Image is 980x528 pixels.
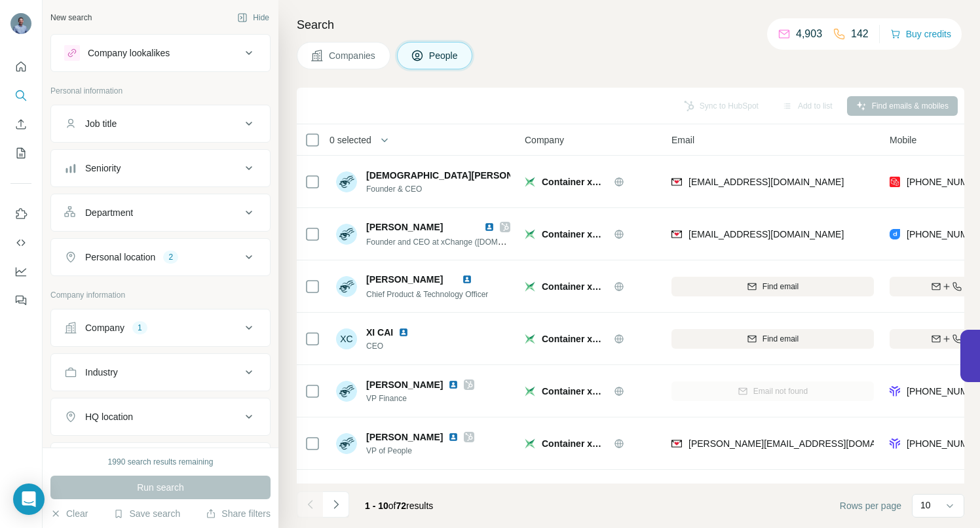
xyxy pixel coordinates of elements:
[51,37,270,69] button: Company lookalikes
[429,49,459,62] span: People
[113,507,180,520] button: Save search
[85,366,118,379] div: Industry
[398,327,409,338] img: LinkedIn logo
[388,501,396,511] span: of
[796,26,822,42] p: 4,903
[85,162,121,175] div: Seniority
[671,228,682,241] img: provider findymail logo
[525,334,535,344] img: Logo of Container xChange
[542,175,607,188] span: Container xChange
[10,55,31,79] button: Quick start
[51,152,270,184] button: Seniority
[10,260,31,283] button: Dashboard
[366,445,474,457] span: VP of People
[920,499,931,512] p: 10
[448,379,459,390] img: LinkedIn logo
[88,46,170,60] div: Company lookalikes
[51,401,270,432] button: HQ location
[366,483,409,496] span: Edmarc ⠀
[10,141,31,165] button: My lists
[688,177,844,187] span: [EMAIL_ADDRESS][DOMAIN_NAME]
[542,228,607,241] span: Container xChange
[10,289,31,312] button: Feedback
[336,224,357,245] img: Avatar
[671,133,694,147] span: Email
[525,133,564,147] span: Company
[51,197,270,228] button: Department
[51,312,270,343] button: Company1
[890,228,900,241] img: provider datagma logo
[10,202,31,226] button: Use Surfe on LinkedIn
[108,456,214,468] div: 1990 search results remaining
[890,25,951,43] button: Buy credits
[366,169,548,182] span: [DEMOGRAPHIC_DATA][PERSON_NAME]
[365,501,388,511] span: 1 - 10
[336,381,357,402] img: Avatar
[890,385,900,398] img: provider forager logo
[525,281,535,292] img: Logo of Container xChange
[688,229,844,239] span: [EMAIL_ADDRESS][DOMAIN_NAME]
[688,438,919,449] span: [PERSON_NAME][EMAIL_ADDRESS][DOMAIN_NAME]
[51,241,270,273] button: Personal location2
[366,431,443,444] span: [PERSON_NAME]
[50,85,271,97] p: Personal information
[366,378,443,391] span: [PERSON_NAME]
[525,177,535,187] img: Logo of Container xChange
[840,499,901,512] span: Rows per page
[132,322,147,334] div: 1
[396,501,407,511] span: 72
[329,49,377,62] span: Companies
[671,329,874,349] button: Find email
[542,437,607,450] span: Container xChange
[525,386,535,396] img: Logo of Container xChange
[542,332,607,345] span: Container xChange
[50,507,88,520] button: Clear
[336,276,357,297] img: Avatar
[330,133,371,147] span: 0 selected
[85,410,133,423] div: HQ location
[51,357,270,388] button: Industry
[462,274,472,285] img: LinkedIn logo
[890,175,900,188] img: provider prospeo logo
[366,236,542,247] span: Founder and CEO at xChange ([DOMAIN_NAME])
[51,108,270,139] button: Job title
[448,432,459,442] img: LinkedIn logo
[525,229,535,239] img: Logo of Container xChange
[366,340,424,352] span: CEO
[484,222,495,232] img: LinkedIn logo
[228,8,278,27] button: Hide
[10,84,31,107] button: Search
[851,26,869,42] p: 142
[763,333,799,345] span: Find email
[50,12,92,24] div: New search
[85,206,133,219] div: Department
[366,274,443,285] span: [PERSON_NAME]
[366,326,393,339] span: XI CAI
[51,446,270,477] button: Annual revenue ($)
[10,113,31,136] button: Enrich CSV
[85,251,155,264] div: Personal location
[323,491,349,518] button: Navigate to next page
[85,321,124,334] div: Company
[763,281,799,292] span: Find email
[50,289,271,301] p: Company information
[336,171,357,192] img: Avatar
[297,16,964,34] h4: Search
[890,133,916,147] span: Mobile
[10,231,31,255] button: Use Surfe API
[671,277,874,296] button: Find email
[366,393,474,404] span: VP Finance
[366,222,443,232] span: [PERSON_NAME]
[85,117,117,130] div: Job title
[336,433,357,454] img: Avatar
[525,438,535,449] img: Logo of Container xChange
[13,484,45,515] div: Open Intercom Messenger
[366,183,510,195] span: Founder & CEO
[671,175,682,188] img: provider findymail logo
[542,385,607,398] span: Container xChange
[671,437,682,450] img: provider findymail logo
[542,280,607,293] span: Container xChange
[10,13,31,34] img: Avatar
[206,507,271,520] button: Share filters
[163,251,178,263] div: 2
